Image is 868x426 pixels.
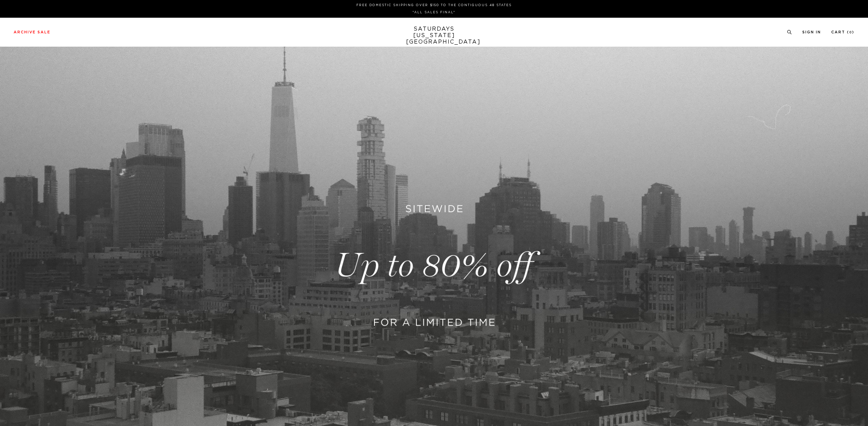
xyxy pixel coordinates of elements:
[802,30,821,34] a: Sign In
[16,3,852,8] p: FREE DOMESTIC SHIPPING OVER $150 TO THE CONTIGUOUS 48 STATES
[849,31,852,34] small: 0
[406,26,462,45] a: SATURDAYS[US_STATE][GEOGRAPHIC_DATA]
[14,30,50,34] a: Archive Sale
[831,30,854,34] a: Cart (0)
[16,10,852,15] p: *ALL SALES FINAL*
